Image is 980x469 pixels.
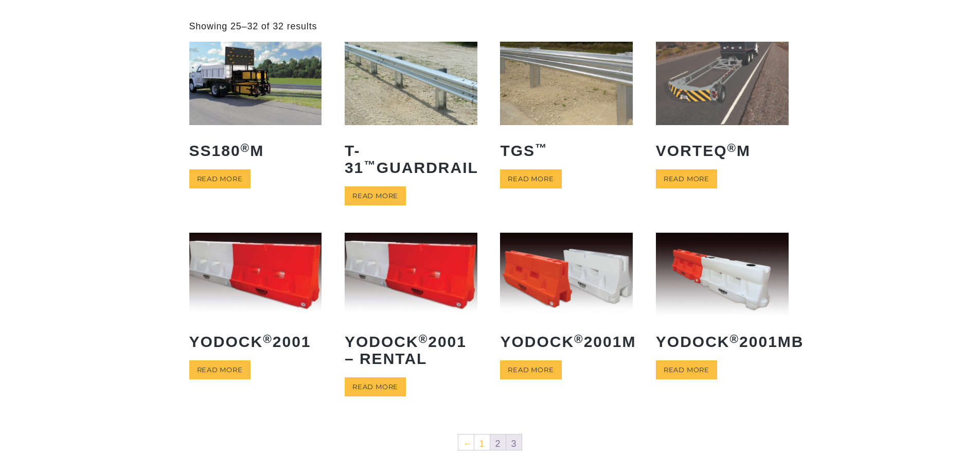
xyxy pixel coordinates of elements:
[189,360,251,379] a: Read more about “Yodock® 2001”
[727,142,737,154] sup: ®
[189,169,251,188] a: Read more about “SS180® M”
[345,134,477,184] h2: T-31 Guardrail
[189,21,317,32] p: Showing 25–32 of 32 results
[500,134,633,167] h2: TGS
[189,233,322,316] img: Yodock 2001 Water Filled Barrier and Barricade
[500,360,561,379] a: Read more about “Yodock® 2001M”
[189,134,322,167] h2: SS180 M
[506,435,522,450] span: 3
[458,435,474,450] a: ←
[656,134,789,167] h2: VORTEQ M
[345,186,406,205] a: Read more about “T-31™ Guardrail”
[656,169,717,188] a: Read more about “VORTEQ® M”
[474,435,490,450] a: 1
[656,360,717,379] a: Read more about “Yodock® 2001MB”
[189,325,322,358] h2: Yodock 2001
[500,169,561,188] a: Read more about “TGS™”
[241,142,251,154] sup: ®
[189,42,322,166] a: SS180®M
[574,333,584,345] sup: ®
[656,42,789,166] a: VORTEQ®M
[656,325,789,358] h2: Yodock 2001MB
[345,42,477,183] a: T-31™Guardrail
[656,233,789,357] a: Yodock®2001MB
[345,325,477,375] h2: Yodock 2001 – Rental
[419,333,429,345] sup: ®
[500,325,633,358] h2: Yodock 2001M
[364,159,377,171] sup: ™
[189,433,791,454] nav: Product Pagination
[263,333,273,345] sup: ®
[730,333,740,345] sup: ®
[535,142,548,154] sup: ™
[490,435,506,450] a: 2
[500,233,633,357] a: Yodock®2001M
[189,233,322,357] a: Yodock®2001
[345,377,406,396] a: Read more about “Yodock® 2001 - Rental”
[345,233,477,374] a: Yodock®2001 – Rental
[500,42,633,166] a: TGS™
[345,233,477,316] img: Yodock 2001 Water Filled Barrier and Barricade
